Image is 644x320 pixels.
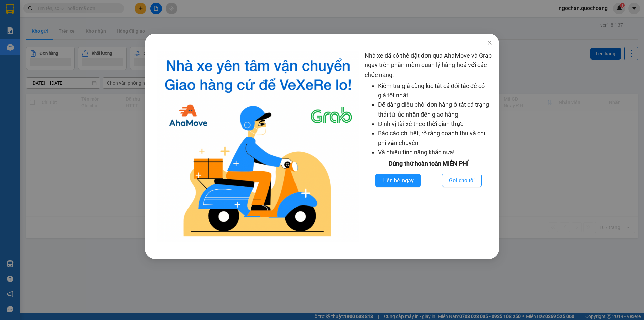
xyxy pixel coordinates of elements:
img: logo [157,51,359,242]
li: Báo cáo chi tiết, rõ ràng doanh thu và chi phí vận chuyển [378,129,492,148]
li: Dễ dàng điều phối đơn hàng ở tất cả trạng thái từ lúc nhận đến giao hàng [378,100,492,119]
button: Gọi cho tôi [442,174,482,187]
div: Dùng thử hoàn toàn MIỄN PHÍ [365,159,492,168]
li: Và nhiều tính năng khác nữa! [378,148,492,157]
li: Kiểm tra giá cùng lúc tất cả đối tác để có giá tốt nhất [378,81,492,100]
span: Liên hệ ngay [382,176,414,185]
button: Close [480,34,499,52]
button: Liên hệ ngay [375,174,421,187]
span: close [487,40,492,45]
li: Định vị tài xế theo thời gian thực [378,119,492,129]
span: Gọi cho tôi [449,176,475,185]
div: Nhà xe đã có thể đặt đơn qua AhaMove và Grab ngay trên phần mềm quản lý hàng hoá với các chức năng: [365,51,492,242]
